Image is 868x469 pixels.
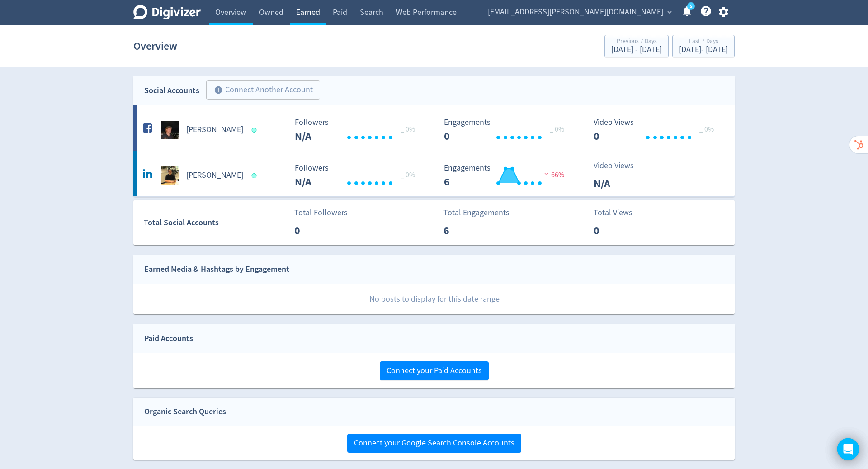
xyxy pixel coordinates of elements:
p: Total Engagements [443,207,509,219]
a: Hugo Mcmanus undefined[PERSON_NAME] Followers --- _ 0% Followers N/A Engagements 0 Engagements 0 ... [133,105,735,151]
button: Previous 7 Days[DATE] - [DATE] [604,35,669,57]
p: N/A [594,175,646,192]
div: Previous 7 Days [611,38,662,46]
svg: Engagements 6 [439,164,575,188]
span: _ 0% [550,125,564,134]
div: Last 7 Days [679,38,728,46]
p: 6 [443,223,495,239]
div: [DATE] - [DATE] [611,46,662,54]
span: expand_more [665,8,674,16]
h5: [PERSON_NAME] [186,124,243,135]
button: Connect Another Account [206,80,320,100]
div: [DATE] - [DATE] [679,46,728,54]
span: Connect your Paid Accounts [387,367,482,375]
span: _ 0% [699,125,714,134]
span: _ 0% [401,171,415,180]
div: Open Intercom Messenger [837,438,859,460]
svg: Video Views 0 [589,118,725,142]
button: [EMAIL_ADDRESS][PERSON_NAME][DOMAIN_NAME] [485,5,674,19]
text: 5 [690,3,692,9]
div: Total Social Accounts [144,216,288,229]
img: Hugo McManus undefined [161,166,179,185]
svg: Followers --- [290,164,426,188]
button: Connect your Google Search Console Accounts [347,434,521,453]
div: Organic Search Queries [144,405,226,418]
svg: Followers --- [290,118,426,142]
p: 0 [294,223,346,239]
button: Last 7 Days[DATE]- [DATE] [672,35,735,57]
span: add_circle [214,85,223,95]
p: Total Views [594,207,646,219]
h1: Overview [133,32,177,61]
span: Data last synced: 11 Aug 2025, 9:02am (AEST) [252,128,259,133]
a: Connect Another Account [199,81,320,100]
span: [EMAIL_ADDRESS][PERSON_NAME][DOMAIN_NAME] [488,5,663,19]
span: _ 0% [401,125,415,134]
a: 5 [687,2,695,10]
p: No posts to display for this date range [134,284,735,314]
span: Connect your Google Search Console Accounts [354,439,514,447]
div: Social Accounts [144,84,199,97]
a: Connect your Google Search Console Accounts [347,438,521,448]
div: Earned Media & Hashtags by Engagement [144,263,289,276]
img: Hugo Mcmanus undefined [161,121,179,139]
h5: [PERSON_NAME] [186,170,243,181]
span: 66% [542,171,564,180]
svg: Engagements 0 [439,118,575,142]
div: Paid Accounts [144,332,193,345]
a: Connect your Paid Accounts [380,365,489,376]
p: Total Followers [294,207,348,219]
p: 0 [594,223,646,239]
p: Video Views [594,160,646,172]
button: Connect your Paid Accounts [380,361,489,380]
span: Data last synced: 10 Aug 2025, 6:01pm (AEST) [252,173,259,178]
a: Hugo McManus undefined[PERSON_NAME] Followers --- _ 0% Followers N/A Engagements 6 Engagements 6 ... [133,151,735,196]
img: negative-performance.svg [542,171,551,177]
